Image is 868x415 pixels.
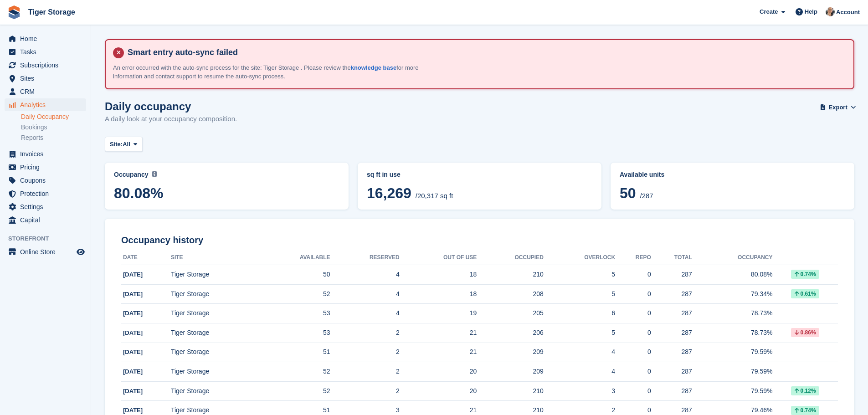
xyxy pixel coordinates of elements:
[75,246,86,257] a: Preview store
[400,381,477,401] td: 20
[477,270,543,279] div: 210
[477,328,543,338] div: 206
[651,265,692,285] td: 287
[105,137,143,152] button: Site: All
[20,59,75,72] span: Subscriptions
[544,367,615,376] div: 4
[123,329,143,336] span: [DATE]
[123,271,143,278] span: [DATE]
[544,347,615,357] div: 4
[692,284,773,304] td: 79.34%
[171,265,260,285] td: Tiger Storage
[124,47,846,58] h4: Smart entry auto-sync failed
[123,368,143,375] span: [DATE]
[477,367,543,376] div: 209
[400,304,477,323] td: 19
[620,185,636,201] span: 50
[615,270,651,279] div: 0
[260,265,330,285] td: 50
[114,185,339,201] span: 80.08%
[544,405,615,415] div: 2
[105,114,237,124] p: A daily look at your occupancy composition.
[123,291,143,297] span: [DATE]
[651,343,692,362] td: 287
[330,304,400,323] td: 4
[477,289,543,299] div: 208
[615,328,651,338] div: 0
[5,200,86,213] a: menu
[113,63,432,81] p: An error occurred with the auto-sync process for the site: Tiger Storage . Please review the for ...
[477,386,543,396] div: 210
[21,113,86,121] a: Daily Occupancy
[400,251,477,265] th: Out of Use
[791,386,819,395] div: 0.12%
[651,362,692,382] td: 287
[5,161,86,174] a: menu
[791,328,819,337] div: 0.86%
[5,59,86,72] a: menu
[651,284,692,304] td: 287
[114,170,339,179] abbr: Current percentage of sq ft occupied
[544,289,615,299] div: 5
[330,265,400,285] td: 4
[123,407,143,414] span: [DATE]
[260,381,330,401] td: 52
[20,46,75,58] span: Tasks
[20,72,75,85] span: Sites
[760,7,778,16] span: Create
[615,251,651,265] th: Repo
[640,192,653,200] span: /287
[171,381,260,401] td: Tiger Storage
[791,270,819,279] div: 0.74%
[20,148,75,160] span: Invoices
[351,64,396,71] a: knowledge base
[615,405,651,415] div: 0
[260,284,330,304] td: 52
[121,251,171,265] th: Date
[477,405,543,415] div: 210
[829,103,847,112] span: Export
[171,362,260,382] td: Tiger Storage
[544,328,615,338] div: 5
[260,251,330,265] th: Available
[692,251,773,265] th: Occupancy
[21,133,86,142] a: Reports
[5,72,86,85] a: menu
[367,185,411,201] span: 16,269
[330,362,400,382] td: 2
[477,347,543,357] div: 209
[105,100,237,113] h1: Daily occupancy
[651,323,692,343] td: 287
[330,343,400,362] td: 2
[20,200,75,213] span: Settings
[20,214,75,226] span: Capital
[400,284,477,304] td: 18
[110,140,123,149] span: Site:
[544,386,615,396] div: 3
[260,362,330,382] td: 52
[791,289,819,298] div: 0.61%
[21,123,86,132] a: Bookings
[260,304,330,323] td: 53
[651,304,692,323] td: 287
[5,46,86,58] a: menu
[8,234,91,243] span: Storefront
[20,161,75,174] span: Pricing
[400,323,477,343] td: 21
[5,85,86,98] a: menu
[544,308,615,318] div: 6
[121,235,838,246] h2: Occupancy history
[20,32,75,45] span: Home
[822,100,854,115] button: Export
[5,98,86,111] a: menu
[620,171,664,178] span: Available units
[25,5,79,20] a: Tiger Storage
[114,171,148,178] span: Occupancy
[400,362,477,382] td: 20
[5,246,86,258] a: menu
[615,289,651,299] div: 0
[692,265,773,285] td: 80.08%
[651,381,692,401] td: 287
[692,381,773,401] td: 79.59%
[330,284,400,304] td: 4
